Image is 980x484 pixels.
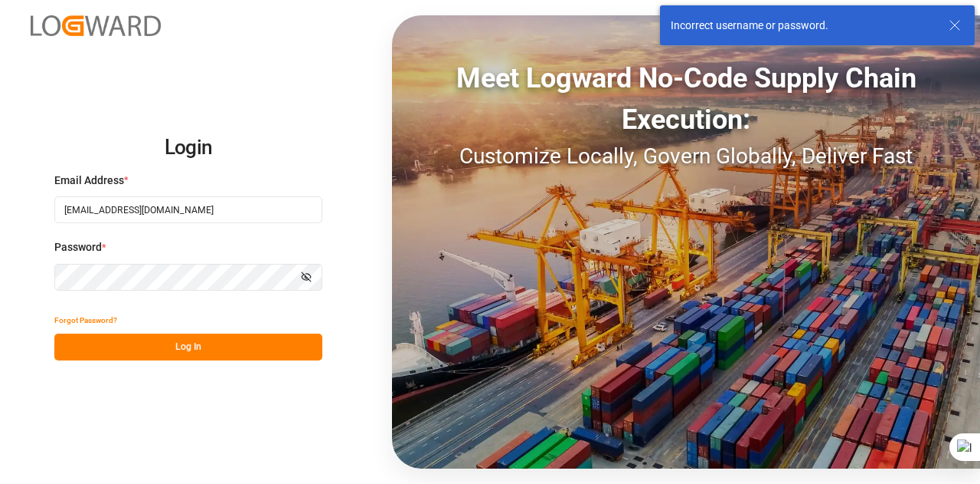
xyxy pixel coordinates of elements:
img: Logward_new_orange.png [31,15,161,36]
div: Customize Locally, Govern Globally, Deliver Fast [392,140,980,173]
span: Email Address [54,173,124,189]
button: Log In [54,334,322,361]
div: Incorrect username or password. [671,18,934,34]
span: Password [54,239,102,255]
div: Meet Logward No-Code Supply Chain Execution: [392,58,980,140]
input: Enter your email [54,196,322,223]
button: Forgot Password? [54,307,117,334]
h2: Login [54,123,322,173]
